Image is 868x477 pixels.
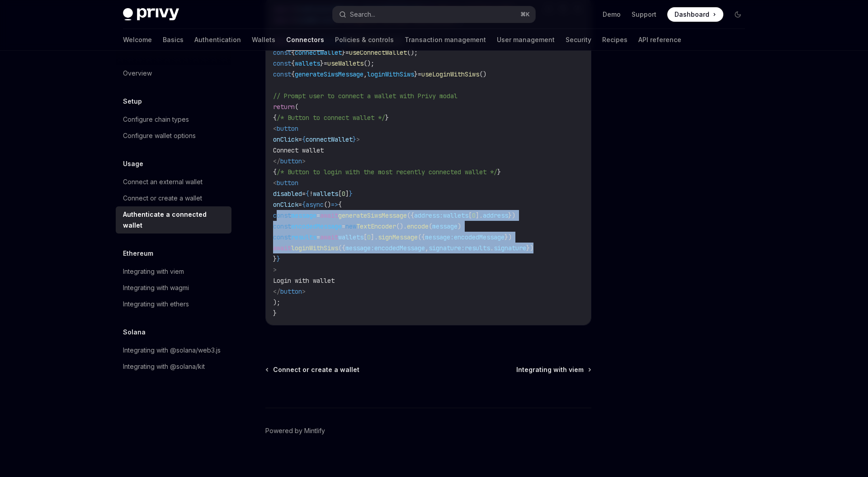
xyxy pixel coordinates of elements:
div: Configure wallet options [123,130,196,141]
span: const [273,48,291,57]
div: Connect an external wallet [123,176,203,187]
span: wallets [338,233,363,241]
span: ({ [407,211,414,219]
span: => [331,200,338,209]
span: = [342,222,345,230]
a: Connectors [286,29,324,51]
span: < [273,179,277,187]
span: ({ [338,244,345,252]
a: Welcome [123,29,152,51]
div: Authenticate a connected wallet [123,209,226,231]
span: , [425,244,429,252]
span: = [418,70,421,78]
span: useWallets [327,59,363,67]
span: ( [429,222,432,230]
span: = [345,48,349,57]
span: address: [414,211,443,219]
a: Demo [603,10,621,19]
span: { [338,200,342,209]
span: encodedMessage [374,244,425,252]
span: ( [295,103,298,111]
span: > [273,266,277,274]
span: > [356,135,360,143]
a: Recipes [602,29,627,51]
span: } [497,168,501,176]
span: } [273,255,277,263]
span: Login with wallet [273,277,335,285]
span: wallets [443,211,468,219]
div: Integrating with viem [123,266,184,277]
span: }) [526,244,533,252]
span: , [363,70,367,78]
span: Dashboard [675,10,709,19]
span: [ [338,190,342,198]
a: Policies & controls [335,29,394,51]
span: onClick [273,200,298,209]
span: await [320,233,338,241]
span: signature [494,244,526,252]
span: const [273,233,291,241]
span: Connect wallet [273,146,324,154]
span: new [345,222,356,230]
span: onClick [273,135,298,143]
span: generateSiwsMessage [295,70,363,78]
span: } [353,135,356,143]
span: (); [407,48,418,57]
span: = [316,233,320,241]
span: message: [425,233,454,241]
a: Powered by Mintlify [265,426,325,435]
span: ); [273,298,280,306]
a: Dashboard [667,7,723,22]
a: Support [632,10,656,19]
div: Search... [350,9,375,20]
span: } [385,114,389,122]
span: ] [345,190,349,198]
a: API reference [638,29,681,51]
h5: Solana [123,327,146,338]
span: return [273,103,295,111]
span: results [291,233,316,241]
span: results [465,244,490,252]
span: wallets [295,59,320,67]
a: Wallets [252,29,275,51]
a: Integrating with ethers [116,296,231,312]
span: await [320,211,338,219]
span: > [302,287,306,296]
h5: Usage [123,158,143,169]
span: } [349,190,353,198]
div: Integrating with @solana/kit [123,361,205,372]
span: signMessage [378,233,418,241]
div: Integrating with wagmi [123,282,189,293]
span: } [273,309,277,317]
span: connectWallet [306,135,353,143]
span: { [273,168,277,176]
span: connectWallet [295,48,342,57]
span: button [277,124,298,133]
h5: Setup [123,96,142,107]
a: Integrating with @solana/web3.js [116,342,231,358]
a: Security [566,29,591,51]
span: = [298,200,302,209]
a: Integrating with @solana/kit [116,358,231,375]
span: Connect or create a wallet [273,365,359,374]
div: Integrating with @solana/web3.js [123,345,221,356]
a: Connect or create a wallet [266,365,359,374]
span: { [291,59,295,67]
span: encode [407,222,429,230]
span: = [302,190,306,198]
span: button [277,179,298,187]
a: Integrating with viem [116,263,231,280]
span: ]. [476,211,483,219]
span: () [479,70,486,78]
span: ({ [418,233,425,241]
span: message: [345,244,374,252]
a: Configure wallet options [116,128,231,144]
button: Search...⌘K [333,6,535,23]
div: Connect or create a wallet [123,193,202,204]
span: disabled [273,190,302,198]
span: button [280,157,302,165]
span: }) [508,211,515,219]
span: wallets [313,190,338,198]
h5: Ethereum [123,248,153,259]
div: Overview [123,68,152,79]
